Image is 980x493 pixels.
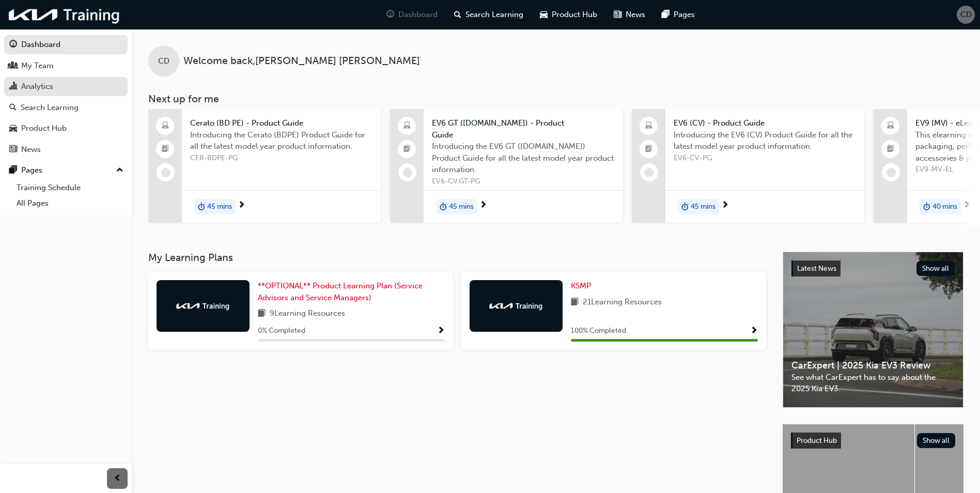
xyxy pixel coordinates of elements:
[9,61,17,71] span: people-icon
[721,201,729,210] span: next-icon
[161,168,170,177] span: learningRecordVerb_NONE-icon
[258,307,266,320] span: book-icon
[4,56,128,75] a: My Team
[750,327,758,336] span: Show Progress
[9,103,17,113] span: search-icon
[114,472,121,485] span: prev-icon
[238,201,245,210] span: next-icon
[791,260,955,277] a: Latest NewsShow all
[632,109,864,223] a: EV6 (CV) - Product GuideIntroducing the EV6 (CV) Product Guide for all the latest model year prod...
[398,9,438,21] span: Dashboard
[674,152,856,164] span: EV6-CV-PG
[797,436,837,445] span: Product Hub
[116,164,123,177] span: up-icon
[4,161,128,180] button: Pages
[258,325,305,337] span: 0 % Completed
[571,281,591,290] span: KSMP
[674,9,695,21] span: Pages
[4,98,128,117] a: Search Learning
[270,307,345,320] span: 9 Learning Resources
[662,8,670,21] span: pages-icon
[750,325,758,337] button: Show Progress
[190,117,372,129] span: Cerato (BD PE) - Product Guide
[4,77,128,96] a: Analytics
[258,281,423,302] span: **OPTIONAL** Product Learning Plan (Service Advisors and Service Managers)
[9,82,17,91] span: chart-icon
[917,433,956,448] button: Show all
[674,129,856,152] span: Introducing the EV6 (CV) Product Guide for all the latest model year product information.
[488,301,545,311] img: kia-training
[198,200,205,213] span: duration-icon
[681,200,689,213] span: duration-icon
[21,60,54,72] div: My Team
[454,8,461,21] span: search-icon
[532,4,605,25] a: car-iconProduct Hub
[691,201,715,213] span: 45 mins
[207,201,232,213] span: 45 mins
[21,81,53,93] div: Analytics
[552,9,597,21] span: Product Hub
[403,143,411,156] span: booktick-icon
[479,201,487,210] span: next-icon
[465,9,523,21] span: Search Learning
[583,296,662,309] span: 21 Learning Resources
[183,55,420,67] span: Welcome back , [PERSON_NAME] [PERSON_NAME]
[432,176,614,188] span: EV6-CV.GT-PG
[887,119,894,133] span: laptop-icon
[446,4,532,25] a: search-iconSearch Learning
[916,261,955,276] button: Show all
[571,296,579,309] span: book-icon
[960,9,972,21] span: CD
[403,119,411,133] span: laptop-icon
[605,4,654,25] a: news-iconNews
[571,280,595,292] a: KSMP
[886,168,896,177] span: learningRecordVerb_NONE-icon
[4,33,128,161] button: DashboardMy TeamAnalyticsSearch LearningProduct HubNews
[797,264,836,273] span: Latest News
[449,201,474,213] span: 45 mins
[12,195,128,211] a: All Pages
[9,124,17,133] span: car-icon
[148,109,381,223] a: Cerato (BD PE) - Product GuideIntroducing the Cerato (BDPE) Product Guide for all the latest mode...
[791,372,955,395] span: See what CarExpert has to say about the 2025 Kia EV3.
[162,119,169,133] span: laptop-icon
[5,4,124,25] img: kia-training
[791,360,955,372] span: CarExpert | 2025 Kia EV3 Review
[887,143,894,156] span: booktick-icon
[645,168,654,177] span: learningRecordVerb_NONE-icon
[645,119,652,133] span: laptop-icon
[432,117,614,141] span: EV6 GT ([DOMAIN_NAME]) - Product Guide
[432,141,614,176] span: Introducing the EV6 GT ([DOMAIN_NAME]) Product Guide for all the latest model year product inform...
[403,168,412,177] span: learningRecordVerb_NONE-icon
[258,280,445,303] a: **OPTIONAL** Product Learning Plan (Service Advisors and Service Managers)
[21,164,42,176] div: Pages
[12,180,128,196] a: Training Schedule
[645,143,652,156] span: booktick-icon
[440,200,447,213] span: duration-icon
[626,9,645,21] span: News
[190,152,372,164] span: CER-BDPE-PG
[957,6,975,24] button: CD
[386,8,394,21] span: guage-icon
[132,93,980,105] h3: Next up for me
[162,143,169,156] span: booktick-icon
[614,8,621,21] span: news-icon
[9,40,17,50] span: guage-icon
[674,117,856,129] span: EV6 (CV) - Product Guide
[158,55,169,67] span: CD
[148,252,766,264] h3: My Learning Plans
[540,8,548,21] span: car-icon
[963,201,971,210] span: next-icon
[21,144,41,156] div: News
[21,122,67,134] div: Product Hub
[390,109,623,223] a: EV6 GT ([DOMAIN_NAME]) - Product GuideIntroducing the EV6 GT ([DOMAIN_NAME]) Product Guide for al...
[9,145,17,155] span: news-icon
[923,200,930,213] span: duration-icon
[571,325,626,337] span: 100 % Completed
[4,35,128,54] a: Dashboard
[4,119,128,138] a: Product Hub
[791,433,955,449] a: Product HubShow all
[378,4,446,25] a: guage-iconDashboard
